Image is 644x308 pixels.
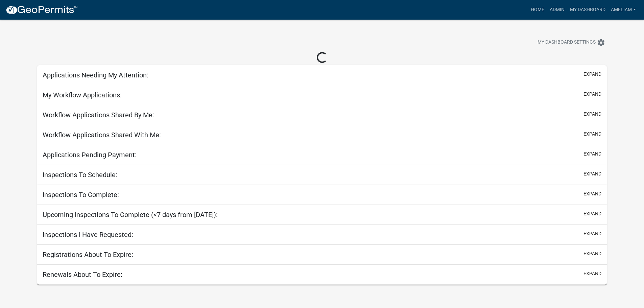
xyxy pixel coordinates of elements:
[43,191,119,199] h5: Inspections To Complete:
[43,231,133,239] h5: Inspections I Have Requested:
[583,91,601,98] button: expand
[583,71,601,78] button: expand
[583,230,601,237] button: expand
[547,3,567,16] a: Admin
[43,111,154,119] h5: Workflow Applications Shared By Me:
[583,150,601,158] button: expand
[538,39,596,47] span: My Dashboard Settings
[583,111,601,118] button: expand
[583,170,601,177] button: expand
[43,91,122,99] h5: My Workflow Applications:
[43,131,161,139] h5: Workflow Applications Shared With Me:
[43,211,218,219] h5: Upcoming Inspections To Complete (<7 days from [DATE]):
[43,151,137,159] h5: Applications Pending Payment:
[608,3,639,16] a: AmeliaM
[567,3,608,16] a: My Dashboard
[528,3,547,16] a: Home
[583,210,601,217] button: expand
[583,270,601,277] button: expand
[43,171,117,179] h5: Inspections To Schedule:
[43,251,133,259] h5: Registrations About To Expire:
[583,131,601,138] button: expand
[583,250,601,257] button: expand
[43,71,148,79] h5: Applications Needing My Attention:
[532,36,611,49] button: My Dashboard Settingssettings
[583,190,601,197] button: expand
[43,270,122,279] h5: Renewals About To Expire:
[597,39,605,47] i: settings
